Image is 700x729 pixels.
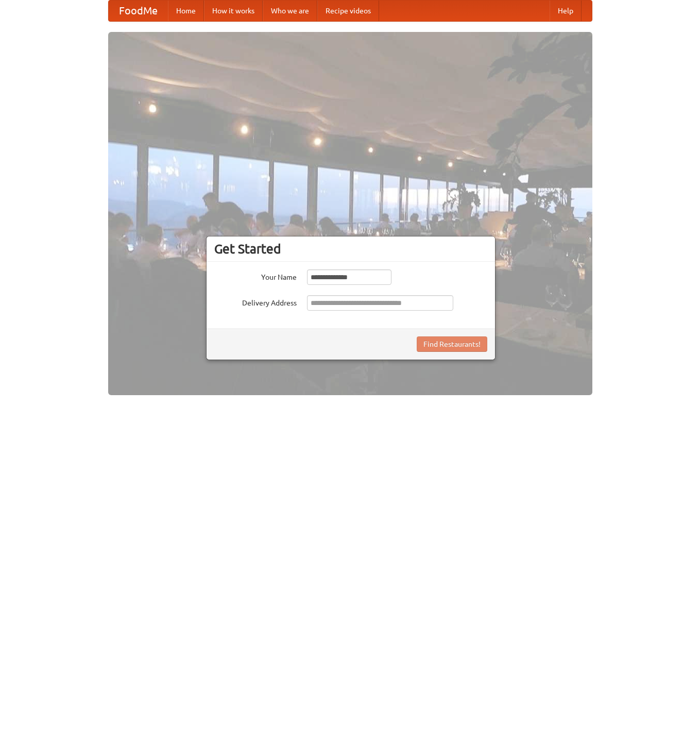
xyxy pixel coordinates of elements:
[317,1,379,21] a: Recipe videos
[168,1,204,21] a: Home
[109,1,168,21] a: FoodMe
[550,1,582,21] a: Help
[214,295,297,308] label: Delivery Address
[214,269,297,282] label: Your Name
[263,1,317,21] a: Who we are
[204,1,263,21] a: How it works
[417,336,487,352] button: Find Restaurants!
[214,241,487,257] h3: Get Started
